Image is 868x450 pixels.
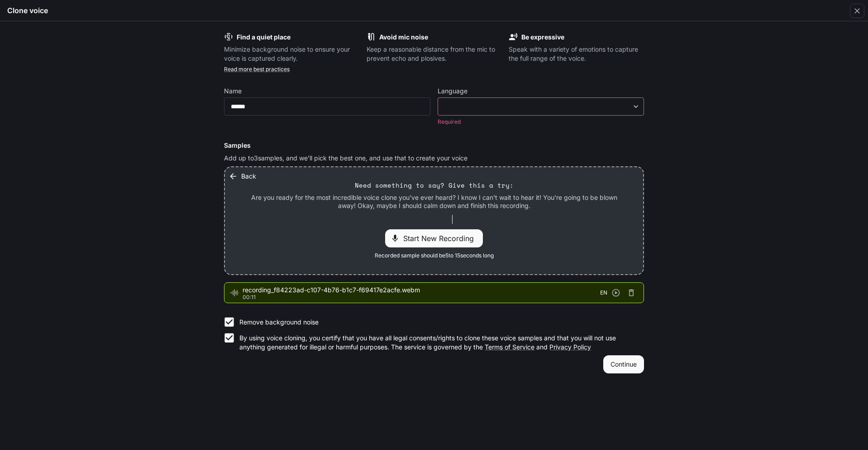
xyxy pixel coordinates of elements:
[243,285,600,295] span: recording_f84223ad-c107-4b76-b1c7-f69417e2acfe.webm
[355,181,514,190] p: Need something to say? Give this a try:
[239,318,319,327] p: Remove background noise
[243,295,600,300] p: 00:11
[521,33,564,41] b: Be expressive
[603,355,644,373] button: Continue
[224,88,242,94] p: Name
[379,33,428,41] b: Avoid mic noise
[438,88,467,94] p: Language
[7,5,48,15] h5: Clone voice
[375,251,494,260] span: Recorded sample should be 5 to 15 seconds long
[403,233,479,244] span: Start New Recording
[438,102,644,111] div: ​
[237,33,291,41] b: Find a quiet place
[509,45,644,63] p: Speak with a variety of emotions to capture the full range of the voice.
[239,334,637,352] p: By using voice cloning, you certify that you have all legal consents/rights to clone these voice ...
[549,343,591,351] a: Privacy Policy
[438,117,638,126] p: Required
[485,343,534,351] a: Terms of Service
[224,66,290,73] a: Read more best practices
[224,154,644,163] p: Add up to 3 samples, and we'll pick the best one, and use that to create your voice
[224,141,644,150] h6: Samples
[600,288,607,297] span: EN
[227,167,260,185] button: Back
[385,229,483,247] div: Start New Recording
[367,45,502,63] p: Keep a reasonable distance from the mic to prevent echo and plosives.
[247,194,621,209] p: Are you ready for the most incredible voice clone you've ever heard? I know I can't wait to hear ...
[224,45,359,63] p: Minimize background noise to ensure your voice is captured clearly.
